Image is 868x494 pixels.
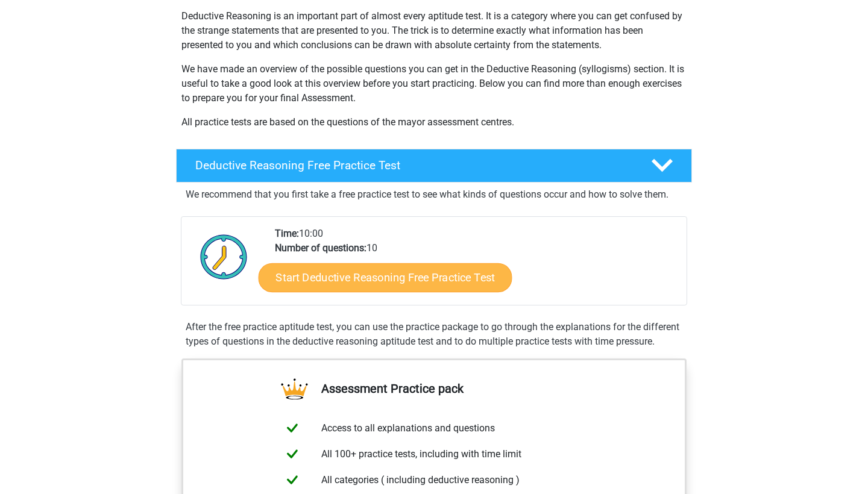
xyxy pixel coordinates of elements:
div: 10:00 10 [266,227,686,305]
h4: Deductive Reasoning Free Practice Test [195,158,632,172]
a: Deductive Reasoning Free Practice Test [171,149,697,183]
p: We recommend that you first take a free practice test to see what kinds of questions occur and ho... [186,187,682,202]
p: Deductive Reasoning is an important part of almost every aptitude test. It is a category where yo... [181,9,687,52]
b: Number of questions: [275,242,366,254]
p: We have made an overview of the possible questions you can get in the Deductive Reasoning (syllog... [181,62,687,105]
b: Time: [275,228,299,239]
img: Clock [193,227,254,287]
a: Start Deductive Reasoning Free Practice Test [259,263,512,292]
div: After the free practice aptitude test, you can use the practice package to go through the explana... [181,320,687,349]
p: All practice tests are based on the questions of the mayor assessment centres. [181,115,687,130]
